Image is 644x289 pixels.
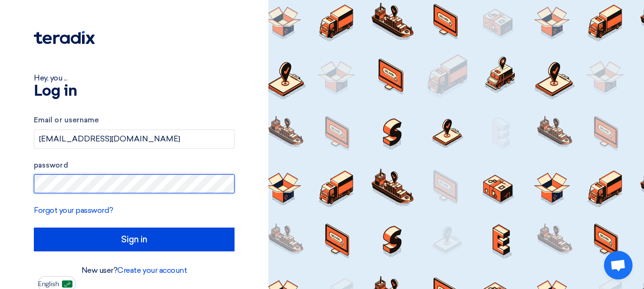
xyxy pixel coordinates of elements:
[38,280,59,288] font: English
[34,116,99,124] font: Email or username
[604,251,633,279] div: Open chat
[34,228,235,251] input: Sign in
[34,31,95,44] img: Teradix logo
[82,266,118,275] font: New user?
[117,266,187,275] a: Create your account
[34,130,235,149] input: Enter your business email or username
[34,161,68,169] font: password
[34,84,77,99] font: Log in
[34,206,113,215] a: Forgot your password?
[34,73,67,82] font: Hey, you ...
[62,280,72,288] img: ar-AR.png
